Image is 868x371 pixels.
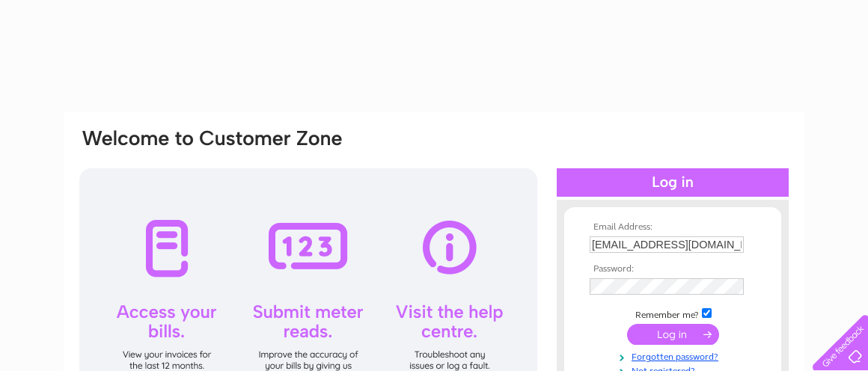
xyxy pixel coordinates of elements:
[627,324,719,345] input: Submit
[586,222,759,233] th: Email Address:
[586,306,759,321] td: Remember me?
[586,264,759,275] th: Password:
[590,349,759,363] a: Forgotten password?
